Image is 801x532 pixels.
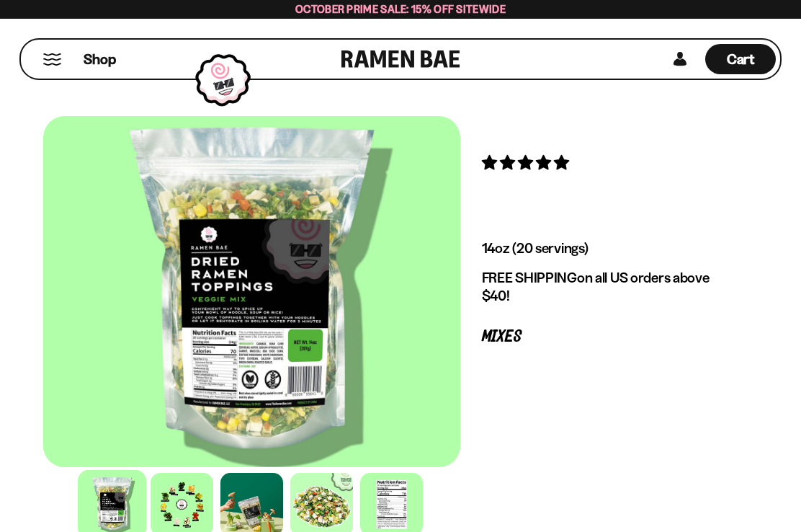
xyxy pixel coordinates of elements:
[727,50,755,68] span: Cart
[482,330,736,344] p: Mixes
[42,53,62,66] button: Mobile Menu Trigger
[84,50,116,69] span: Shop
[295,2,506,16] span: October Prime Sale: 15% off Sitewide
[482,154,572,172] span: 4.76 stars
[482,269,736,305] p: on all US orders above $40!
[84,44,116,74] a: Shop
[705,40,776,79] div: Cart
[482,269,577,286] strong: FREE SHIPPING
